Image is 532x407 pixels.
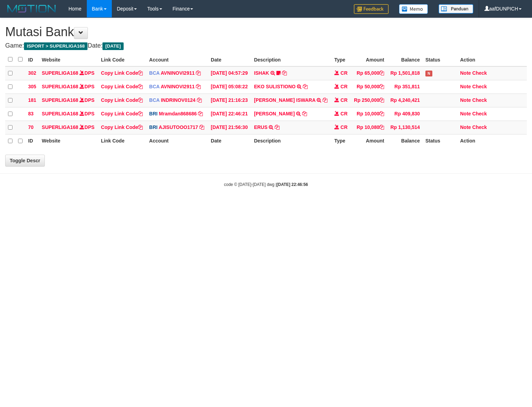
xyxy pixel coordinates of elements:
a: Check [472,124,487,130]
td: Rp 10,000 [351,107,387,121]
span: 305 [28,84,36,89]
th: Status [423,134,457,148]
a: AJISUTOOO1717 [159,124,198,130]
a: AVNINOVI2911 [161,70,195,76]
a: Copy Link Code [101,111,143,116]
span: BRI [149,124,158,130]
a: Copy Link Code [101,70,143,76]
a: Note [460,111,471,116]
a: ERUS [254,124,267,130]
a: AVNINOVI2911 [161,84,195,89]
a: Check [472,97,487,103]
a: Mramdan868686 [159,111,197,116]
a: SUPERLIGA168 [42,111,78,116]
small: code © [DATE]-[DATE] dwg | [224,182,308,187]
a: Toggle Descr [5,155,45,166]
th: Link Code [98,53,147,66]
th: Amount [351,53,387,66]
a: SUPERLIGA168 [42,70,78,76]
td: [DATE] 22:46:21 [208,107,251,121]
span: CR [341,70,348,76]
th: Amount [351,134,387,148]
a: Note [460,97,471,103]
strong: [DATE] 22:46:56 [277,182,308,187]
th: Account [147,134,208,148]
span: BCA [149,84,160,89]
td: [DATE] 04:57:29 [208,66,251,80]
th: Type [332,134,351,148]
th: Action [457,134,527,148]
th: Status [423,53,457,66]
img: Button%20Memo.svg [399,4,428,14]
span: CR [341,124,348,130]
a: Check [472,84,487,89]
td: Rp 50,000 [351,80,387,93]
td: Rp 1,130,514 [387,121,423,134]
th: ID [25,53,39,66]
a: Note [460,70,471,76]
th: Website [39,134,98,148]
td: Rp 10,080 [351,121,387,134]
a: Note [460,84,471,89]
a: Check [472,70,487,76]
a: Copy Link Code [101,124,143,130]
a: INDRINOV0124 [161,97,196,103]
span: BRI [149,111,158,116]
span: BCA [149,97,160,103]
a: SUPERLIGA168 [42,84,78,89]
th: Link Code [98,134,147,148]
td: DPS [39,93,98,107]
span: 302 [28,70,36,76]
th: Action [457,53,527,66]
img: Feedback.jpg [354,4,389,14]
th: Description [251,134,331,148]
span: CR [341,84,348,89]
span: BCA [149,70,160,76]
h4: Game: Date: [5,42,527,49]
th: Date [208,53,251,66]
a: Check [472,111,487,116]
th: ID [25,134,39,148]
td: Rp 250,000 [351,93,387,107]
td: Rp 409,830 [387,107,423,121]
span: 181 [28,97,36,103]
td: [DATE] 21:16:23 [208,93,251,107]
a: ISHAK [254,70,269,76]
td: DPS [39,66,98,80]
span: 70 [28,124,34,130]
span: Has Note [425,71,432,76]
img: MOTION_logo.png [5,3,58,14]
span: CR [341,97,348,103]
td: Rp 4,240,421 [387,93,423,107]
span: 83 [28,111,34,116]
td: [DATE] 05:08:22 [208,80,251,93]
td: [DATE] 21:56:30 [208,121,251,134]
a: SUPERLIGA168 [42,124,78,130]
a: Copy Link Code [101,84,143,89]
a: [PERSON_NAME] [254,111,294,116]
span: ISPORT > SUPERLIGA168 [24,42,88,50]
th: Account [147,53,208,66]
th: Website [39,53,98,66]
a: SUPERLIGA168 [42,97,78,103]
td: Rp 65,000 [351,66,387,80]
th: Type [332,53,351,66]
td: Rp 351,811 [387,80,423,93]
td: DPS [39,121,98,134]
th: Description [251,53,331,66]
span: [DATE] [102,42,124,50]
h1: Mutasi Bank [5,25,527,39]
th: Balance [387,53,423,66]
th: Date [208,134,251,148]
a: [PERSON_NAME] ISWARA [254,97,315,103]
td: DPS [39,107,98,121]
td: Rp 1,501,818 [387,66,423,80]
a: EKO SULISTIONO [254,84,296,89]
td: DPS [39,80,98,93]
a: Copy Link Code [101,97,143,103]
img: panduan.png [439,4,473,14]
span: CR [341,111,348,116]
a: Note [460,124,471,130]
th: Balance [387,134,423,148]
